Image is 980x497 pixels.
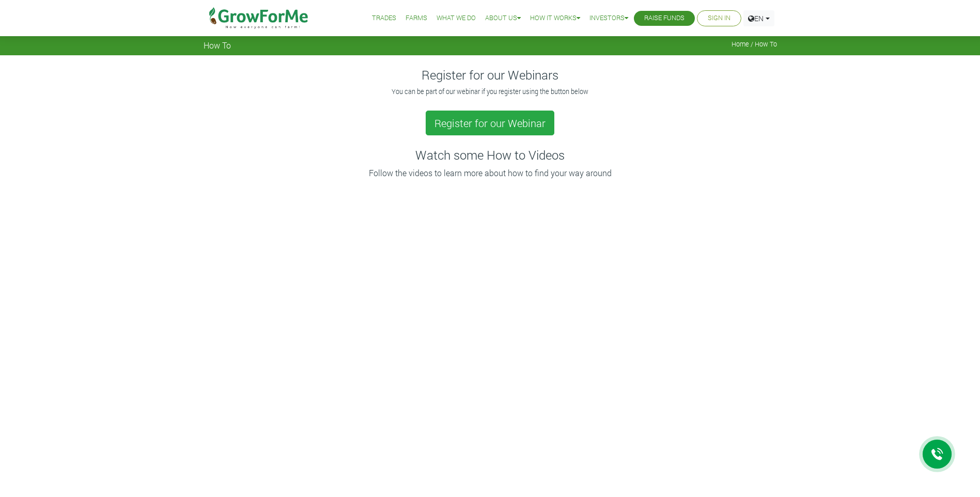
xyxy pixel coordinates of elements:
[205,87,775,97] p: You can be part of our webinar if you register using the button below
[372,13,396,24] a: Trades
[204,68,777,83] h4: Register for our Webinars
[732,40,777,48] span: Home / How To
[205,167,775,179] p: Follow the videos to learn more about how to find your way around
[485,13,521,24] a: About Us
[406,13,427,24] a: Farms
[437,13,476,24] a: What We Do
[426,111,554,135] a: Register for our Webinar
[743,10,774,26] a: EN
[644,13,685,24] a: Raise Funds
[204,148,777,163] h4: Watch some How to Videos
[708,13,730,24] a: Sign In
[530,13,580,24] a: How it Works
[589,13,628,24] a: Investors
[204,40,231,50] span: How To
